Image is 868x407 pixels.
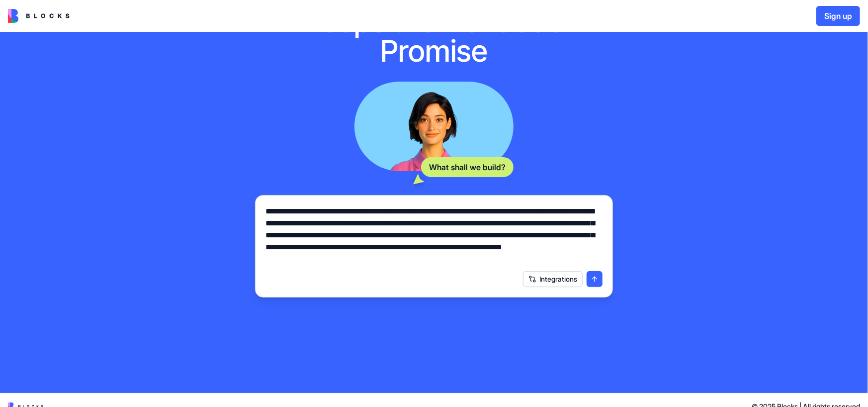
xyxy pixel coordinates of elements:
div: What shall we build? [421,157,514,177]
img: logo [8,9,70,23]
button: Sign up [816,6,860,26]
button: Integrations [523,271,583,287]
